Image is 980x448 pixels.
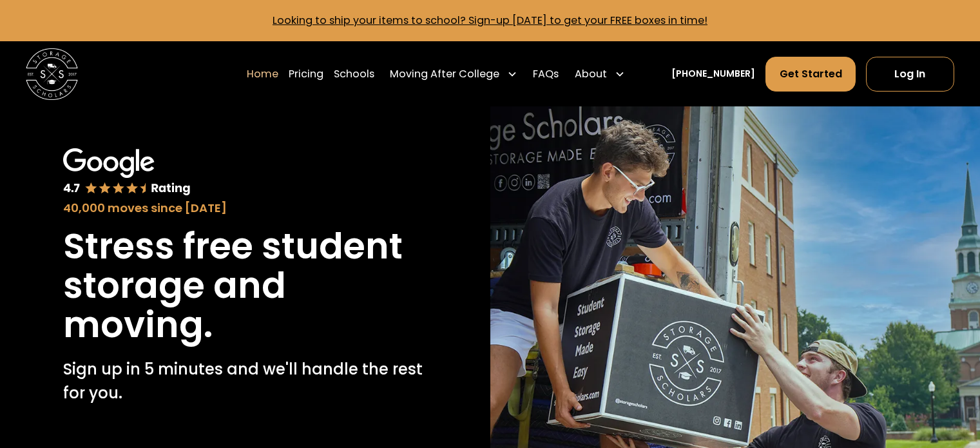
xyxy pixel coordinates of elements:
a: Looking to ship your items to school? Sign-up [DATE] to get your FREE boxes in time! [273,13,707,28]
div: Moving After College [385,56,523,92]
p: Sign up in 5 minutes and we'll handle the rest for you. [63,358,427,405]
div: About [575,66,607,82]
a: FAQs [533,56,559,92]
img: Storage Scholars main logo [26,48,78,101]
a: [PHONE_NUMBER] [671,67,755,81]
a: Get Started [765,57,855,92]
a: Log In [866,57,954,92]
a: Home [247,56,278,92]
h1: Stress free student storage and moving. [63,227,427,345]
div: 40,000 moves since [DATE] [63,199,427,217]
a: Schools [334,56,374,92]
a: Pricing [289,56,323,92]
div: Moving After College [390,66,499,82]
img: Google 4.7 star rating [63,148,190,197]
div: About [570,56,630,92]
